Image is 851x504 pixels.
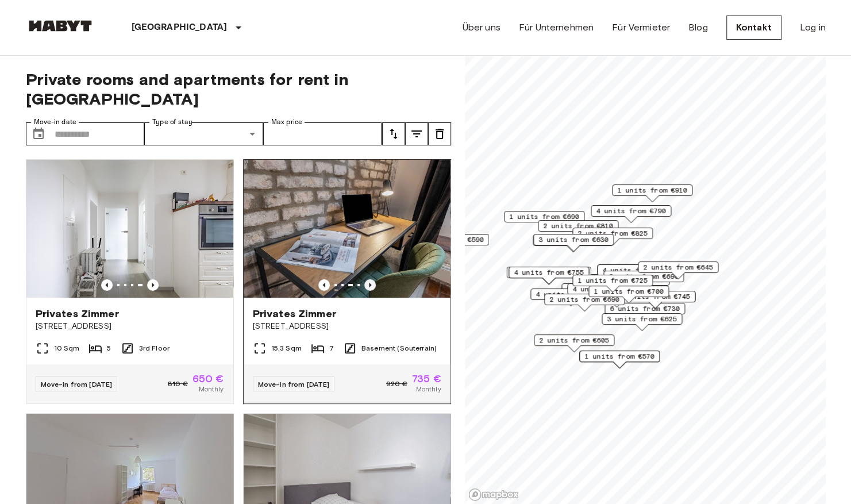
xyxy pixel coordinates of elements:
[543,221,613,231] span: 2 units from €810
[26,70,451,109] span: Private rooms and apartments for rent in [GEOGRAPHIC_DATA]
[101,279,113,291] button: Previous image
[468,488,519,501] a: Mapbox logo
[415,384,441,394] span: Monthly
[603,271,684,288] div: Map marker
[577,275,648,286] span: 1 units from €725
[364,279,376,291] button: Previous image
[612,184,692,202] div: Map marker
[168,379,188,389] span: 810 €
[609,271,679,282] span: 6 units from €690
[244,160,450,298] img: Marketing picture of unit DE-02-004-006-05HF
[577,228,648,238] span: 2 units from €825
[584,351,654,361] span: 1 units from €570
[530,288,611,306] div: Map marker
[509,211,579,222] span: 1 units from €690
[602,313,682,331] div: Map marker
[34,117,76,127] label: Move-in date
[596,206,666,216] span: 4 units from €790
[405,122,428,145] button: tune
[615,291,695,309] div: Map marker
[567,283,648,301] div: Map marker
[414,234,484,245] span: 3 units from €590
[620,291,690,302] span: 3 units from €745
[386,379,407,389] span: 920 €
[533,234,614,252] div: Map marker
[534,334,614,352] div: Map marker
[409,234,489,252] div: Map marker
[54,343,80,353] span: 10 Sqm
[800,21,826,34] a: Log in
[271,343,302,353] span: 15.3 Sqm
[519,21,594,34] a: Für Unternehmen
[147,279,159,291] button: Previous image
[26,20,95,32] img: Habyt
[544,294,625,311] div: Map marker
[617,185,687,195] span: 1 units from €910
[538,234,609,245] span: 3 units from €630
[26,159,234,404] a: Previous imagePrevious imagePrivates Zimmer[STREET_ADDRESS]10 Sqm53rd FloorMove-in from [DATE]810...
[533,234,613,252] div: Map marker
[612,21,670,34] a: Für Vermieter
[132,21,228,34] p: [GEOGRAPHIC_DATA]
[26,160,233,298] img: Marketing picture of unit DE-02-011-001-01HF
[36,307,119,321] span: Privates Zimmer
[538,220,618,238] div: Map marker
[192,374,224,384] span: 650 €
[539,335,609,345] span: 2 units from €605
[602,265,672,275] span: 4 units from €800
[361,343,437,353] span: Basement (Souterrain)
[27,122,50,145] button: Choose date
[198,384,224,394] span: Monthly
[549,294,619,305] span: 2 units from €690
[152,117,192,127] label: Type of stay
[638,261,718,279] div: Map marker
[253,307,336,321] span: Privates Zimmer
[572,228,653,245] div: Map marker
[463,21,500,34] a: Über uns
[643,262,713,272] span: 2 units from €645
[579,351,660,368] div: Map marker
[258,380,330,388] span: Move-in from [DATE]
[41,380,113,388] span: Move-in from [DATE]
[607,314,677,324] span: 3 units from €625
[412,374,441,384] span: 735 €
[139,343,170,353] span: 3rd Floor
[504,211,584,229] div: Map marker
[506,267,591,284] div: Map marker
[688,21,708,34] a: Blog
[318,279,330,291] button: Previous image
[329,343,334,353] span: 7
[271,117,302,127] label: Max price
[610,303,680,314] span: 6 units from €730
[514,267,584,278] span: 4 units from €755
[726,16,781,40] a: Kontakt
[107,343,111,353] span: 5
[243,159,451,404] a: Previous imagePrevious imagePrivates Zimmer[STREET_ADDRESS]15.3 Sqm7Basement (Souterrain)Move-in ...
[428,122,451,145] button: tune
[572,275,653,293] div: Map marker
[591,205,671,223] div: Map marker
[253,321,441,332] span: [STREET_ADDRESS]
[509,267,589,284] div: Map marker
[604,303,685,321] div: Map marker
[36,321,224,332] span: [STREET_ADDRESS]
[382,122,405,145] button: tune
[594,286,664,297] span: 1 units from €700
[588,286,669,303] div: Map marker
[536,289,606,299] span: 4 units from €785
[597,264,677,282] div: Map marker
